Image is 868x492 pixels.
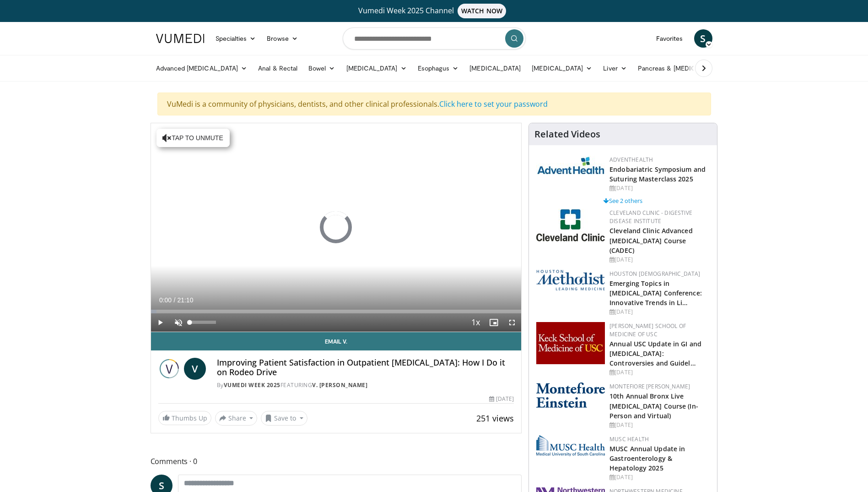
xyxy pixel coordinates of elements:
[476,413,514,424] span: 251 views
[159,296,172,304] span: 0:00
[609,339,701,367] a: Annual USC Update in GI and [MEDICAL_DATA]: Controversies and Guidel…
[609,473,710,481] div: [DATE]
[536,435,605,456] img: 28791e84-01ee-459c-8a20-346b708451fc.webp.150x105_q85_autocrop_double_scale_upscale_version-0.2.png
[609,226,693,254] a: Cleveland Clinic Advanced [MEDICAL_DATA] Course (CADEC)
[303,59,340,77] a: Bowel
[609,368,710,377] div: [DATE]
[261,411,307,426] button: Save to
[609,256,710,264] div: [DATE]
[224,381,280,389] a: Vumedi Week 2025
[151,310,522,313] div: Progress Bar
[151,59,253,77] a: Advanced [MEDICAL_DATA]
[503,313,521,332] button: Fullscreen
[217,381,514,389] div: By FEATURING
[458,4,506,18] span: WATCH NOW
[151,455,522,467] span: Comments 0
[464,59,526,77] a: [MEDICAL_DATA]
[609,421,710,429] div: [DATE]
[489,395,514,403] div: [DATE]
[609,279,702,307] a: Emerging Topics in [MEDICAL_DATA] Conference: Innovative Trends in Li…
[536,322,605,364] img: 7b941f1f-d101-407a-8bfa-07bd47db01ba.png.150x105_q85_autocrop_double_scale_upscale_version-0.2.jpg
[466,313,485,332] button: Playback Rate
[157,93,711,115] div: VuMedi is a community of physicians, dentists, and other clinical professionals.
[609,308,710,316] div: [DATE]
[609,383,690,390] a: Montefiore [PERSON_NAME]
[526,59,598,77] a: [MEDICAL_DATA]
[609,165,706,183] a: Endobariatric Symposium and Suturing Masterclass 2025
[609,435,649,443] a: MUSC Health
[158,411,211,425] a: Thumbs Up
[190,321,216,324] div: Volume Level
[439,99,548,109] a: Click here to set your password
[536,156,605,175] img: 5c3c682d-da39-4b33-93a5-b3fb6ba9580b.jpg.150x105_q85_autocrop_double_scale_upscale_version-0.2.jpg
[156,34,205,43] img: VuMedi Logo
[609,444,685,472] a: MUSC Annual Update in Gastroenterology & Hepatology 2025
[215,411,258,426] button: Share
[609,156,653,164] a: AdventHealth
[536,270,605,290] img: 5e4488cc-e109-4a4e-9fd9-73bb9237ee91.png.150x105_q85_autocrop_double_scale_upscale_version-0.2.png
[598,59,632,77] a: Liver
[210,29,262,48] a: Specialties
[536,383,605,408] img: b0142b4c-93a1-4b58-8f91-5265c282693c.png.150x105_q85_autocrop_double_scale_upscale_version-0.2.png
[341,59,412,77] a: [MEDICAL_DATA]
[157,4,711,18] a: Vumedi Week 2025 ChannelWATCH NOW
[412,59,464,77] a: Esophagus
[604,197,642,205] a: See 2 others
[609,322,686,338] a: [PERSON_NAME] School of Medicine of USC
[536,209,605,241] img: 26c3db21-1732-4825-9e63-fd6a0021a399.jpg.150x105_q85_autocrop_double_scale_upscale_version-0.2.jpg
[485,313,503,332] button: Enable picture-in-picture mode
[312,381,367,389] a: V. [PERSON_NAME]
[632,59,739,77] a: Pancreas & [MEDICAL_DATA]
[151,123,522,332] video-js: Video Player
[534,129,600,140] h4: Related Videos
[651,29,689,48] a: Favorites
[156,129,230,147] button: Tap to unmute
[609,392,698,420] a: 10th Annual Bronx Live [MEDICAL_DATA] Course (In-Person and Virtual)
[169,313,188,332] button: Unmute
[694,29,712,48] a: S
[609,184,710,192] div: [DATE]
[609,209,692,225] a: Cleveland Clinic - Digestive Disease Institute
[158,358,180,380] img: Vumedi Week 2025
[177,296,193,304] span: 21:10
[151,313,169,332] button: Play
[253,59,303,77] a: Anal & Rectal
[217,358,514,377] h4: Improving Patient Satisfaction in Outpatient [MEDICAL_DATA]: How I Do it on Rodeo Drive
[174,296,176,304] span: /
[343,27,526,49] input: Search topics, interventions
[609,270,700,278] a: Houston [DEMOGRAPHIC_DATA]
[184,358,206,380] a: V
[151,332,522,350] a: Email V.
[261,29,303,48] a: Browse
